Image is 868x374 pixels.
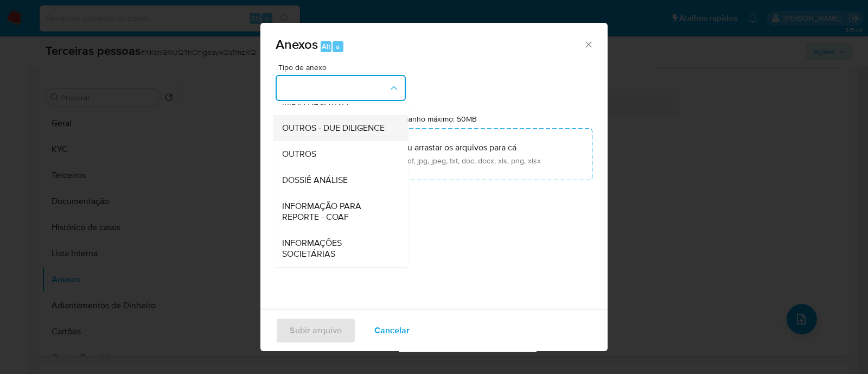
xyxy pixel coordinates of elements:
span: MIDIA NEGATIVA [282,97,348,107]
span: DOSSIÊ ANÁLISE [282,175,348,186]
span: a [336,41,340,52]
span: Anexos [276,35,318,54]
span: Cancelar [374,319,410,343]
span: INFORMAÇÕES SOCIETÁRIAS [282,238,393,259]
label: Tamanho máximo: 50MB [395,114,477,124]
span: Alt [322,41,330,52]
button: Fechar [583,39,593,49]
span: OUTROS [282,149,316,160]
span: OUTROS - DUE DILIGENCE [282,123,385,134]
button: Cancelar [360,318,424,344]
span: Tipo de anexo [278,64,409,71]
span: INFORMAÇÃO PARA REPORTE - COAF [282,201,393,223]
